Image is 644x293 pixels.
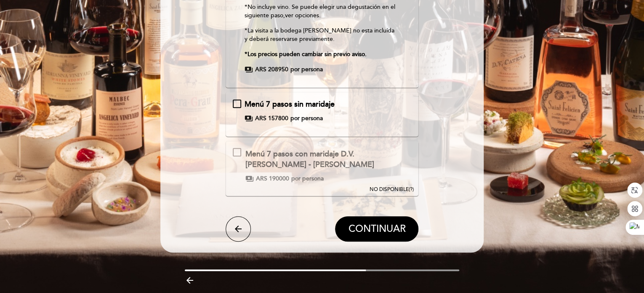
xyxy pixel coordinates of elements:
a: ver opciones. [285,12,321,19]
i: arrow_back [233,224,243,234]
span: CONTINUAR [348,223,405,235]
span: payments [245,175,254,183]
button: CONTINUAR [335,216,418,242]
p: *No incluye vino. Se puede elegir una degustación en el siguiente paso, [245,3,399,20]
span: ARS 208950 [255,65,288,74]
span: payments [245,114,253,123]
span: Menú 7 pasos sin maridaje [245,99,335,109]
span: por persona [291,175,324,183]
span: por persona [290,65,323,74]
div: (?) [369,186,413,193]
span: por persona [290,114,323,123]
span: NO DISPONIBLE [369,186,408,193]
span: ARS 157800 [255,114,288,123]
span: ARS 190000 [256,175,289,183]
button: NO DISPONIBLE(?) [367,141,416,194]
md-checkbox: Menú 7 pasos sin maridaje payments ARS 157800 por persona [233,99,412,123]
strong: *Los precios pueden cambiar sin previo aviso. [245,51,367,58]
div: Menú 7 pasos con maridaje D.V. [PERSON_NAME] - [PERSON_NAME] [245,149,411,170]
p: *La visita a la bodega [PERSON_NAME] no esta incluída y deberá reservarse previamente. [245,27,399,43]
span: payments [245,65,253,74]
i: arrow_backward [185,275,195,285]
button: arrow_back [226,216,251,242]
